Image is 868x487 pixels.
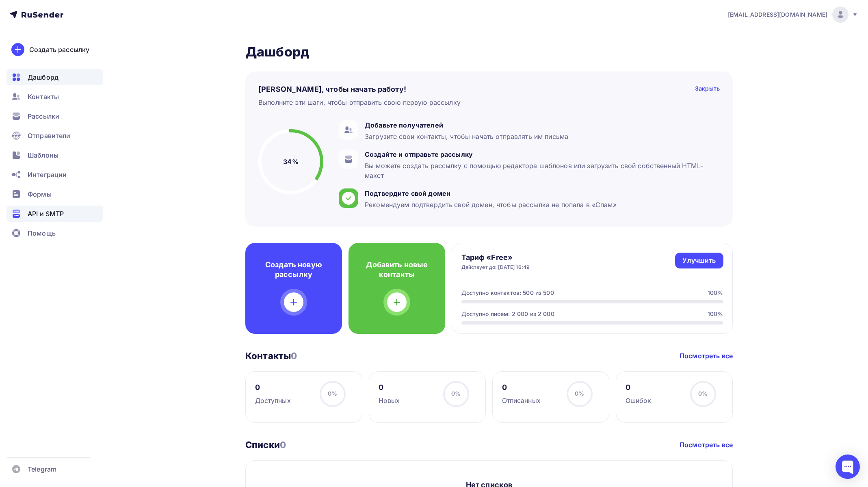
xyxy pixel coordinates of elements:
span: Контакты [28,92,59,102]
div: 100% [708,289,723,297]
div: 0 [255,383,291,392]
h4: Создать новую рассылку [258,260,329,279]
div: Создайте и отправьте рассылку [365,149,716,159]
h3: Контакты [245,350,297,361]
a: Дашборд [6,69,103,85]
div: Добавьте получателей [365,120,568,130]
span: API и SMTP [28,209,64,219]
a: [EMAIL_ADDRESS][DOMAIN_NAME] [728,6,858,23]
span: 0% [451,390,461,397]
span: 0% [698,390,708,397]
span: [EMAIL_ADDRESS][DOMAIN_NAME] [728,11,827,19]
div: Ошибок [626,396,652,405]
h4: Тариф «Free» [461,253,530,262]
span: 0 [280,439,286,450]
div: 0 [379,383,400,392]
div: Выполните эти шаги, чтобы отправить свою первую рассылку [258,97,461,107]
a: Посмотреть все [680,351,733,361]
span: Отправители [28,131,71,141]
div: Доступных [255,396,291,405]
div: Загрузите свои контакты, чтобы начать отправлять им письма [365,132,568,141]
span: Шаблоны [28,150,58,160]
a: Отправители [6,128,103,144]
a: Формы [6,186,103,202]
div: Закрыть [695,84,720,94]
div: Доступно писем: 2 000 из 2 000 [461,310,554,318]
div: Новых [379,396,400,405]
h4: [PERSON_NAME], чтобы начать работу! [258,84,406,94]
div: Создать рассылку [29,45,89,54]
div: Подтвердите свой домен [365,188,617,198]
a: Контакты [6,89,103,105]
span: Интеграции [28,170,67,180]
h3: Списки [245,439,286,450]
h2: Дашборд [245,44,733,60]
div: Улучшить [682,256,716,265]
a: Рассылки [6,108,103,124]
a: Шаблоны [6,147,103,163]
span: Дашборд [28,72,58,82]
h4: Добавить новые контакты [361,260,432,279]
span: Рассылки [28,111,59,121]
div: Отписанных [502,396,541,405]
div: 0 [502,383,541,392]
a: Посмотреть все [680,440,733,450]
div: Действует до: [DATE] 16:49 [461,264,530,271]
span: 0% [328,390,337,397]
span: Telegram [28,464,56,474]
div: Вы можете создать рассылку с помощью редактора шаблонов или загрузить свой собственный HTML-макет [365,161,716,180]
span: 0% [575,390,584,397]
div: Рекомендуем подтвердить свой домен, чтобы рассылка не попала в «Спам» [365,200,617,210]
span: 0 [291,351,297,361]
span: Помощь [28,228,56,238]
span: Формы [28,189,52,199]
div: Доступно контактов: 500 из 500 [461,289,554,297]
div: 100% [708,310,723,318]
div: 0 [626,383,652,392]
h5: 34% [283,157,298,167]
